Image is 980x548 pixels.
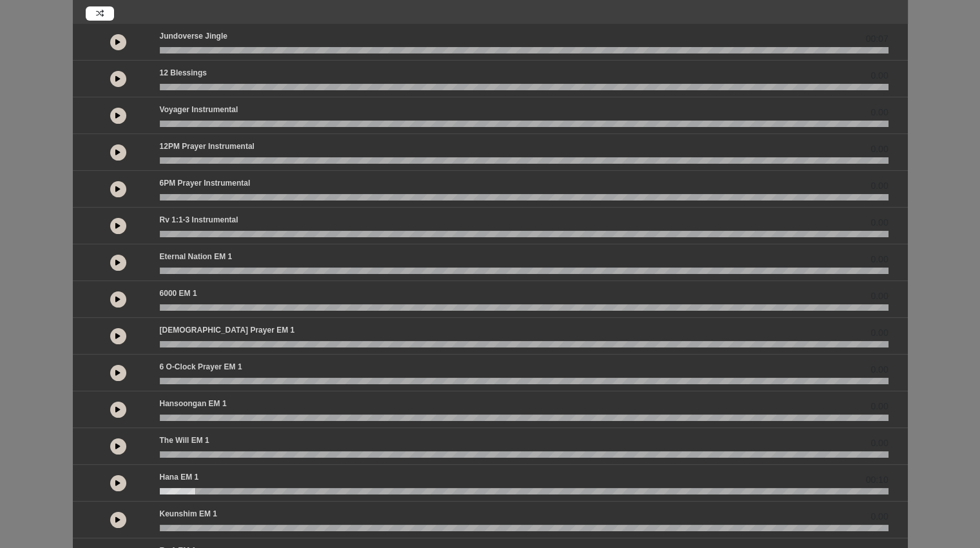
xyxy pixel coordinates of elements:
[870,363,888,377] span: 0.00
[870,326,888,340] span: 0.00
[870,289,888,303] span: 0.00
[160,398,227,409] p: Hansoongan EM 1
[870,436,888,450] span: 0.00
[160,67,207,79] p: 12 Blessings
[870,510,888,524] span: 0.00
[870,179,888,193] span: 0.00
[160,435,209,446] p: The Will EM 1
[160,288,197,299] p: 6000 EM 1
[160,141,255,152] p: 12PM Prayer Instrumental
[160,361,242,373] p: 6 o-clock prayer EM 1
[160,324,295,336] p: [DEMOGRAPHIC_DATA] prayer EM 1
[870,106,888,119] span: 0.00
[865,473,888,487] span: 00:10
[160,104,238,115] p: Voyager Instrumental
[865,32,888,46] span: 00:07
[160,251,233,262] p: Eternal Nation EM 1
[160,214,238,226] p: Rv 1:1-3 Instrumental
[160,508,217,520] p: Keunshim EM 1
[870,253,888,266] span: 0.00
[160,30,227,42] p: Jundoverse Jingle
[870,69,888,83] span: 0.00
[870,142,888,156] span: 0.00
[870,216,888,230] span: 0.00
[870,400,888,413] span: 0.00
[160,471,199,483] p: Hana EM 1
[160,177,251,189] p: 6PM Prayer Instrumental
